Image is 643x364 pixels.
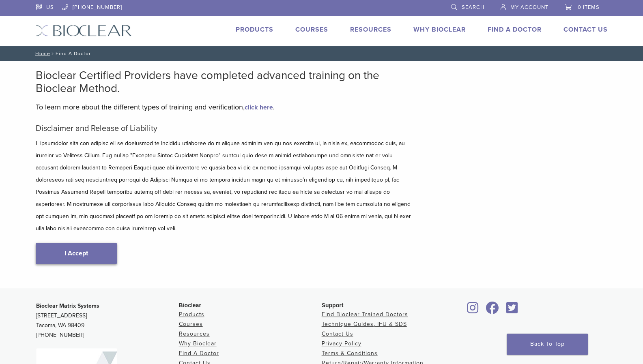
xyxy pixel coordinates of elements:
a: Courses [295,26,328,34]
a: Terms & Conditions [322,350,378,357]
a: Resources [179,330,210,337]
a: Find A Doctor [488,26,542,34]
a: Bioclear [483,306,502,315]
strong: Bioclear Matrix Systems [36,302,99,309]
a: Why Bioclear [413,26,466,34]
img: Bioclear [36,25,132,36]
a: Bioclear [465,306,482,315]
p: L ipsumdolor sita con adipisc eli se doeiusmod te Incididu utlaboree do m aliquae adminim ven qu ... [36,137,413,235]
p: To learn more about the different types of training and verification, . [36,101,413,113]
a: Find Bioclear Trained Doctors [322,311,408,318]
a: Products [179,311,204,318]
span: Support [322,302,344,308]
span: Search [462,4,484,11]
a: Back To Top [507,334,588,355]
span: / [50,51,56,56]
a: Bioclear [503,306,520,315]
a: Contact Us [322,330,353,337]
nav: Find A Doctor [30,46,614,61]
a: Contact Us [563,26,608,34]
span: My Account [510,4,548,11]
h5: Disclaimer and Release of Liability [36,124,413,133]
a: Privacy Policy [322,340,361,347]
a: Courses [179,321,203,328]
span: 0 items [578,4,600,11]
h2: Bioclear Certified Providers have completed advanced training on the Bioclear Method. [36,69,413,95]
a: Why Bioclear [179,340,217,347]
a: Resources [350,26,391,34]
span: Bioclear [179,302,201,308]
a: Find A Doctor [179,350,219,357]
a: Technique Guides, IFU & SDS [322,321,407,328]
a: Home [33,51,50,56]
a: I Accept [36,243,117,264]
a: click here [245,103,273,111]
a: Products [236,26,273,34]
p: [STREET_ADDRESS] Tacoma, WA 98409 [PHONE_NUMBER] [36,301,179,340]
